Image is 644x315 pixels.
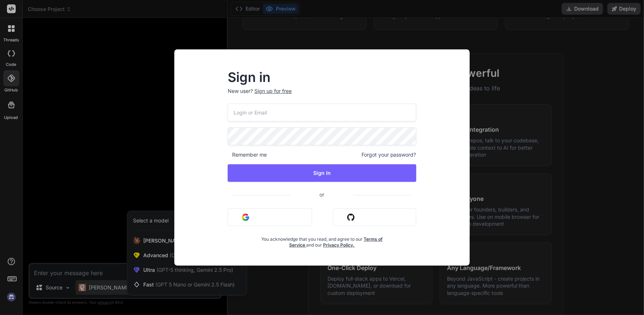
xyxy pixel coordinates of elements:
input: Login or Email [228,104,416,121]
h2: Sign in [228,71,416,83]
img: google [242,214,249,221]
a: Terms of Service [289,236,383,248]
img: github [347,214,355,221]
div: Sign up for free [254,87,292,95]
div: You acknowledge that you read, and agree to our and our [259,232,385,248]
p: New user? [228,87,416,104]
button: Sign in with Google [228,209,312,226]
a: Privacy Policy. [323,242,355,248]
span: Remember me [228,151,267,158]
button: Sign In [228,164,416,182]
button: Sign in with Github [333,209,416,226]
span: Forgot your password? [361,151,416,158]
span: or [290,185,353,203]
